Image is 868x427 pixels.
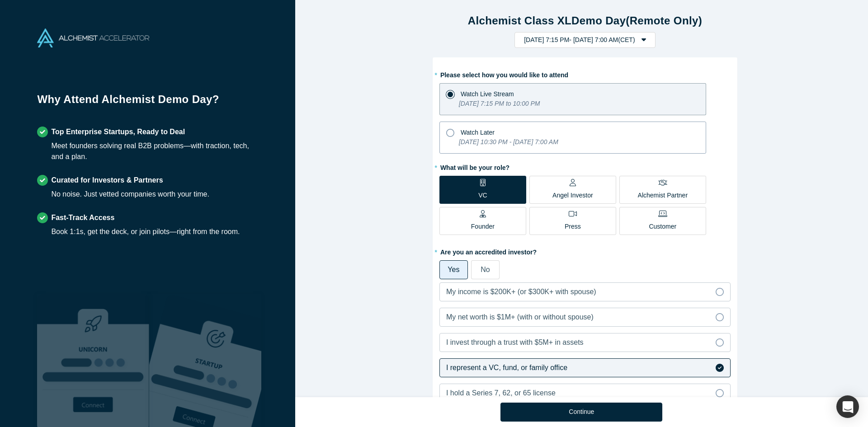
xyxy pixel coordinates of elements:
h1: Why Attend Alchemist Demo Day? [37,91,258,114]
strong: Top Enterprise Startups, Ready to Deal [51,128,185,136]
span: Watch Live Stream [461,90,514,98]
p: Press [565,222,581,231]
span: My net worth is $1M+ (with or without spouse) [446,313,594,321]
div: Book 1:1s, get the deck, or join pilots—right from the room. [51,226,240,237]
span: Yes [448,266,459,273]
p: Customer [649,222,676,231]
strong: Alchemist Class XL Demo Day (Remote Only) [468,14,702,27]
p: Alchemist Partner [638,191,688,200]
label: Are you an accredited investor? [439,244,731,257]
button: [DATE] 7:15 PM- [DATE] 7:00 AM(CET) [514,32,655,48]
img: Alchemist Accelerator Logo [37,28,149,47]
span: Watch Later [461,129,495,136]
button: Continue [500,403,662,422]
p: Founder [471,222,495,231]
span: No [481,266,490,273]
div: No noise. Just vetted companies worth your time. [51,189,209,200]
span: My income is $200K+ (or $300K+ with spouse) [446,288,596,296]
p: Angel Investor [552,191,593,200]
span: I represent a VC, fund, or family office [446,364,567,371]
img: Robust Technologies [37,294,149,427]
div: Meet founders solving real B2B problems—with traction, tech, and a plan. [51,141,258,162]
i: [DATE] 7:15 PM to 10:00 PM [459,100,540,107]
img: Prism AI [149,294,261,427]
strong: Fast-Track Access [51,214,114,221]
label: What will be your role? [439,160,731,173]
i: [DATE] 10:30 PM - [DATE] 7:00 AM [459,138,558,145]
label: Please select how you would like to attend [439,67,731,80]
p: VC [478,191,487,200]
span: I hold a Series 7, 62, or 65 license [446,389,556,397]
span: I invest through a trust with $5M+ in assets [446,338,584,346]
strong: Curated for Investors & Partners [51,176,163,184]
